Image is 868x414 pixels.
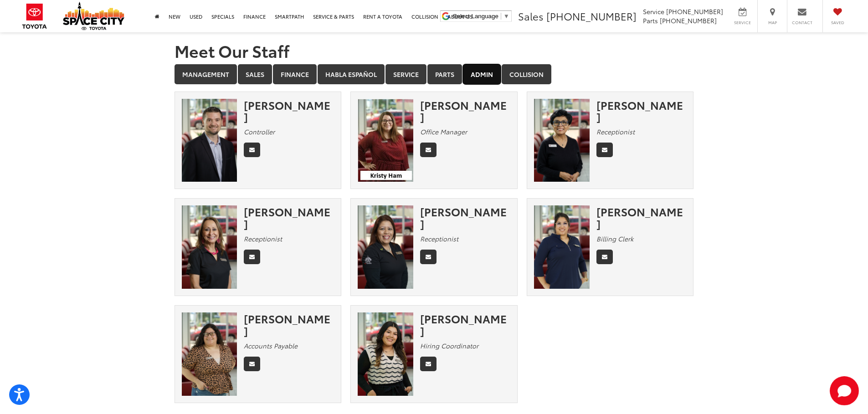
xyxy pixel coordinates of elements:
[182,99,237,182] img: Scott Bullis
[463,64,501,84] a: Admin
[420,143,437,157] a: Email
[453,13,498,20] span: Select Language
[182,205,237,289] img: Diane Servantez
[666,7,723,16] span: [PHONE_NUMBER]
[420,127,467,136] em: Office Manager
[596,143,613,157] a: Email
[244,143,260,157] a: Email
[830,376,859,405] svg: Start Chat
[420,341,478,350] em: Hiring Coordinator
[643,16,658,25] span: Parts
[792,20,812,26] span: Contact
[244,341,298,350] em: Accounts Payable
[175,92,694,413] div: Admin
[318,64,385,84] a: Habla Español
[244,127,275,136] em: Controller
[534,99,590,182] img: Mary Lim
[732,20,753,26] span: Service
[358,312,413,396] img: Ana Castellon
[420,205,510,230] div: [PERSON_NAME]
[420,357,437,371] a: Email
[596,99,687,123] div: [PERSON_NAME]
[596,250,613,264] a: Email
[244,234,282,243] em: Receptionist
[273,64,317,84] a: Finance
[420,250,437,264] a: Email
[502,64,551,84] a: Collision
[501,13,501,20] span: ​
[175,41,694,60] h1: Meet Our Staff
[427,64,462,84] a: Parts
[182,312,237,396] img: Angelica Rios-Nieves
[596,234,633,243] em: Billing Clerk
[175,64,694,85] div: Department Tabs
[830,376,859,405] button: Toggle Chat Window
[244,250,260,264] a: Email
[534,205,590,289] img: Jessica Velazquez
[643,7,664,16] span: Service
[244,357,260,371] a: Email
[244,205,334,230] div: [PERSON_NAME]
[762,20,782,26] span: Map
[827,20,847,26] span: Saved
[244,312,334,337] div: [PERSON_NAME]
[503,13,509,20] span: ▼
[238,64,272,84] a: Sales
[596,205,687,230] div: [PERSON_NAME]
[420,234,458,243] em: Receptionist
[244,99,334,123] div: [PERSON_NAME]
[175,64,237,84] a: Management
[660,16,717,25] span: [PHONE_NUMBER]
[385,64,426,84] a: Service
[596,127,635,136] em: Receptionist
[63,2,124,30] img: Space City Toyota
[546,9,637,23] span: [PHONE_NUMBER]
[453,13,509,20] a: Select Language​
[518,9,544,23] span: Sales
[358,99,413,182] img: Kristy Ham
[358,205,413,289] img: Claudia Reyes
[420,99,510,123] div: [PERSON_NAME]
[420,312,510,337] div: [PERSON_NAME]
